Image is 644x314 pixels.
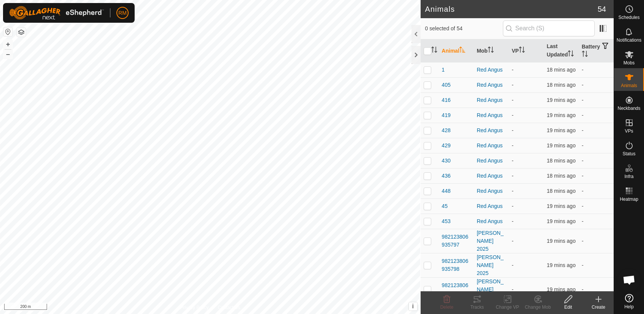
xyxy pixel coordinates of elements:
div: Red Angus [477,111,506,119]
th: Mob [474,39,509,62]
span: 8 Sept 2025, 5:36 pm [547,82,575,88]
th: VP [509,39,543,62]
div: Red Angus [477,96,506,104]
div: Tracks [462,304,492,311]
td: - [579,229,614,253]
span: Animals [621,83,637,88]
div: Red Angus [477,66,506,74]
p-sorticon: Activate to sort [582,52,588,58]
app-display-virtual-paddock-transition: - [512,67,514,73]
td: - [579,92,614,108]
span: VPs [625,129,633,133]
th: Last Updated [543,39,578,62]
div: Red Angus [477,172,506,180]
app-display-virtual-paddock-transition: - [512,286,514,292]
span: 8 Sept 2025, 5:36 pm [547,67,575,73]
span: 8 Sept 2025, 5:36 pm [547,203,575,209]
app-display-virtual-paddock-transition: - [512,203,514,209]
span: 448 [442,187,451,195]
span: 419 [442,111,451,119]
span: 430 [442,157,451,165]
a: Contact Us [218,304,240,311]
span: 405 [442,81,451,89]
span: RM [118,9,127,17]
span: i [412,303,413,309]
span: 416 [442,96,451,104]
button: i [409,302,417,311]
div: Red Angus [477,217,506,225]
td: - [579,77,614,92]
td: - [579,108,614,123]
button: Reset Map [3,27,13,36]
p-sorticon: Activate to sort [568,52,574,58]
img: Gallagher Logo [9,6,104,20]
span: 453 [442,217,451,225]
span: 982123806935798 [442,257,471,273]
span: 54 [598,3,606,15]
td: - [579,62,614,77]
span: Help [624,305,634,309]
button: Map Layers [17,28,26,37]
span: 8 Sept 2025, 5:35 pm [547,286,575,292]
span: 8 Sept 2025, 5:36 pm [547,173,575,179]
p-sorticon: Activate to sort [459,48,465,54]
span: Schedules [618,15,639,20]
app-display-virtual-paddock-transition: - [512,188,514,194]
a: Privacy Policy [180,304,209,311]
span: 8 Sept 2025, 5:36 pm [547,142,575,148]
p-sorticon: Activate to sort [519,48,525,54]
app-display-virtual-paddock-transition: - [512,158,514,164]
app-display-virtual-paddock-transition: - [512,82,514,88]
span: 8 Sept 2025, 5:36 pm [547,158,575,164]
td: - [579,198,614,214]
app-display-virtual-paddock-transition: - [512,262,514,268]
p-sorticon: Activate to sort [488,48,494,54]
span: 982123806935797 [442,233,471,249]
span: 8 Sept 2025, 5:35 pm [547,112,575,118]
div: Red Angus [477,127,506,134]
app-display-virtual-paddock-transition: - [512,238,514,244]
span: Infra [624,174,633,179]
div: Red Angus [477,81,506,89]
div: Edit [553,304,583,311]
span: 8 Sept 2025, 5:36 pm [547,218,575,224]
span: 8 Sept 2025, 5:35 pm [547,127,575,133]
div: Create [583,304,614,311]
span: 428 [442,127,451,134]
span: 0 selected of 54 [425,25,503,33]
input: Search (S) [503,20,595,36]
td: - [579,123,614,138]
div: Red Angus [477,157,506,165]
td: - [579,253,614,277]
span: 429 [442,142,451,150]
span: Notifications [617,38,641,42]
div: Open chat [618,269,641,291]
span: Status [622,152,635,156]
app-display-virtual-paddock-transition: - [512,173,514,179]
button: – [3,50,13,59]
span: 8 Sept 2025, 5:36 pm [547,188,575,194]
span: Delete [440,305,454,310]
td: - [579,168,614,183]
app-display-virtual-paddock-transition: - [512,218,514,224]
div: Change Mob [523,304,553,311]
td: - [579,277,614,302]
span: 45 [442,202,448,210]
span: 1 [442,66,445,74]
a: Help [614,291,644,312]
span: Heatmap [620,197,638,202]
div: Red Angus [477,187,506,195]
app-display-virtual-paddock-transition: - [512,127,514,133]
div: [PERSON_NAME] 2025 [477,278,506,302]
td: - [579,153,614,168]
button: + [3,40,13,49]
td: - [579,138,614,153]
span: 436 [442,172,451,180]
div: [PERSON_NAME] 2025 [477,229,506,253]
h2: Animals [425,5,598,14]
span: Mobs [624,61,635,65]
span: 8 Sept 2025, 5:36 pm [547,97,575,103]
td: - [579,183,614,198]
th: Animal [439,39,474,62]
app-display-virtual-paddock-transition: - [512,112,514,118]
